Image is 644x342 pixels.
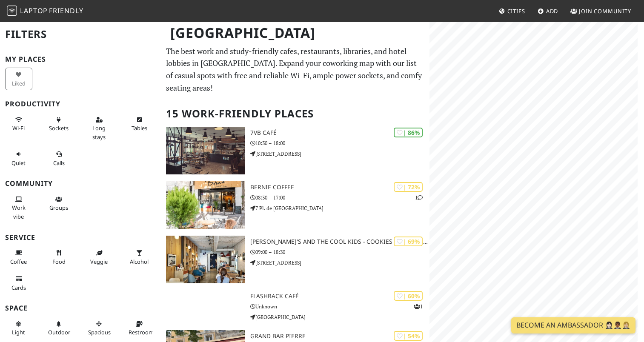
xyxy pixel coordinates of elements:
div: | 54% [394,331,423,341]
button: Cards [5,272,32,294]
button: Veggie [86,246,113,268]
img: Bernie Coffee [166,181,245,229]
div: | 86% [394,128,423,137]
h3: Flashback café [250,293,429,300]
span: Work-friendly tables [132,124,147,132]
span: Laptop [20,6,48,15]
span: Friendly [49,6,83,15]
p: [STREET_ADDRESS] [250,150,429,158]
span: Video/audio calls [53,159,65,167]
h2: Filters [5,21,156,47]
h3: 7VB Café [250,129,429,137]
span: People working [12,204,26,220]
a: Add [534,3,562,19]
p: 1 [414,302,423,311]
span: Credit cards [11,284,26,291]
a: | 60% 1 Flashback café Unknown [GEOGRAPHIC_DATA] [161,290,429,323]
button: Groups [46,192,73,215]
span: Quiet [11,159,26,167]
a: Join Community [567,3,635,19]
h3: Service [5,234,156,242]
h3: Grand Bar Pierre [250,333,429,340]
span: Add [546,7,558,15]
div: | 69% [394,237,423,246]
a: LaptopFriendly LaptopFriendly [7,4,83,19]
button: Wi-Fi [5,113,32,135]
span: Group tables [49,204,68,211]
span: Natural light [12,328,25,336]
span: Alcohol [130,258,149,265]
button: Tables [126,113,153,135]
h2: 15 Work-Friendly Places [166,101,424,127]
button: Restroom [126,317,153,339]
h3: Community [5,180,156,188]
p: The best work and study-friendly cafes, restaurants, libraries, and hotel lobbies in [GEOGRAPHIC_... [166,45,424,94]
img: 7VB Café [166,127,245,174]
h3: My Places [5,55,156,63]
button: Work vibe [5,192,32,223]
button: Sockets [46,113,73,135]
button: Alcohol [126,246,153,268]
button: Food [46,246,73,268]
p: 1 [415,194,423,202]
a: Emilie's and the cool kids - Cookies & Coffee shop | 69% [PERSON_NAME]'s and the cool kids - Cook... [161,236,429,283]
p: 09:00 – 18:30 [250,248,429,256]
p: [GEOGRAPHIC_DATA] [250,313,429,321]
span: Restroom [129,328,154,336]
a: Bernie Coffee | 72% 1 Bernie Coffee 08:30 – 17:00 7 Pl. de [GEOGRAPHIC_DATA] [161,181,429,229]
button: Outdoor [46,317,73,339]
button: Spacious [86,317,113,339]
span: Cities [507,7,525,15]
button: Light [5,317,32,339]
h3: Productivity [5,100,156,108]
p: [STREET_ADDRESS] [250,259,429,267]
p: 10:30 – 18:00 [250,139,429,147]
img: LaptopFriendly [7,6,17,16]
p: 08:30 – 17:00 [250,194,429,202]
span: Spacious [88,328,111,336]
span: Power sockets [49,124,69,132]
a: 7VB Café | 86% 7VB Café 10:30 – 18:00 [STREET_ADDRESS] [161,127,429,174]
span: Join Community [579,7,631,15]
p: 7 Pl. de [GEOGRAPHIC_DATA] [250,204,429,212]
h3: Bernie Coffee [250,184,429,191]
span: Coffee [10,258,27,265]
span: Food [52,258,66,265]
h3: Space [5,304,156,312]
a: Become an Ambassador 🤵🏻‍♀️🤵🏾‍♂️🤵🏼‍♀️ [511,317,635,333]
span: Veggie [90,258,108,265]
span: Long stays [92,124,106,140]
span: Stable Wi-Fi [12,124,25,132]
button: Quiet [5,147,32,170]
h1: [GEOGRAPHIC_DATA] [163,21,427,45]
button: Coffee [5,246,32,268]
img: Emilie's and the cool kids - Cookies & Coffee shop [166,236,245,283]
p: Unknown [250,302,429,311]
div: | 60% [394,291,423,301]
a: Cities [495,3,529,19]
div: | 72% [394,182,423,192]
h3: [PERSON_NAME]'s and the cool kids - Cookies & Coffee shop [250,238,429,245]
button: Calls [46,147,73,170]
span: Outdoor area [48,328,70,336]
button: Long stays [86,113,113,144]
